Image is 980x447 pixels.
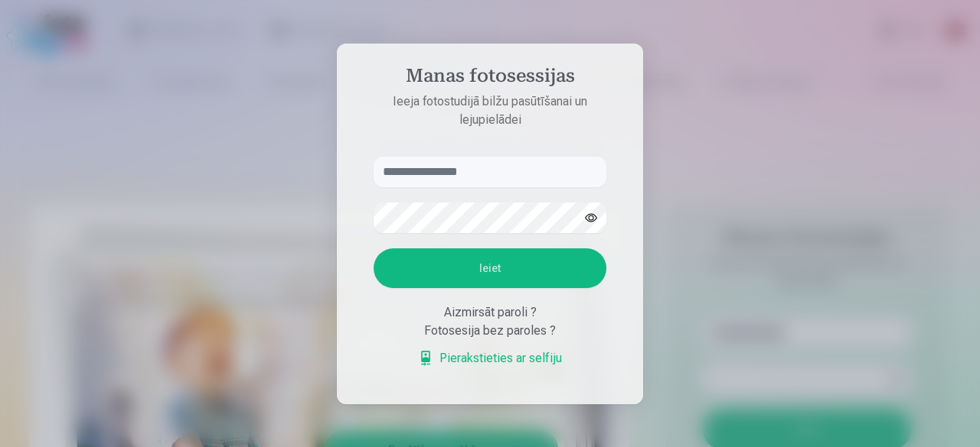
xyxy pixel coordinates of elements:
[418,349,562,368] a: Pierakstieties ar selfiju
[374,303,606,322] div: Aizmirsāt paroli ?
[358,92,622,129] p: Ieeja fotostudijā bilžu pasūtīšanai un lejupielādei
[358,65,622,92] h4: Manas fotosessijas
[374,248,606,288] button: Ieiet
[374,322,606,340] div: Fotosesija bez paroles ?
